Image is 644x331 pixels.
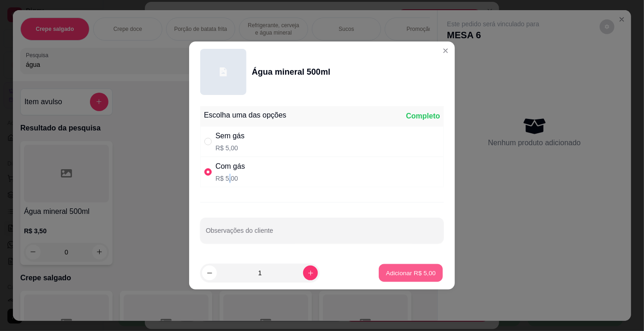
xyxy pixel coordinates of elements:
[438,43,453,58] button: Close
[215,130,244,142] div: Sem gás
[206,230,438,239] input: Observações do cliente
[303,266,318,280] button: increase-product-quantity
[204,110,286,121] div: Escolha uma das opções
[386,268,435,277] p: Adicionar R$ 5,00
[379,264,443,282] button: Adicionar R$ 5,00
[215,174,245,183] p: R$ 5,00
[215,161,245,172] div: Com gás
[406,111,440,122] div: Completo
[215,143,244,153] p: R$ 5,00
[202,266,217,280] button: decrease-product-quantity
[252,65,330,78] div: Água mineral 500ml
